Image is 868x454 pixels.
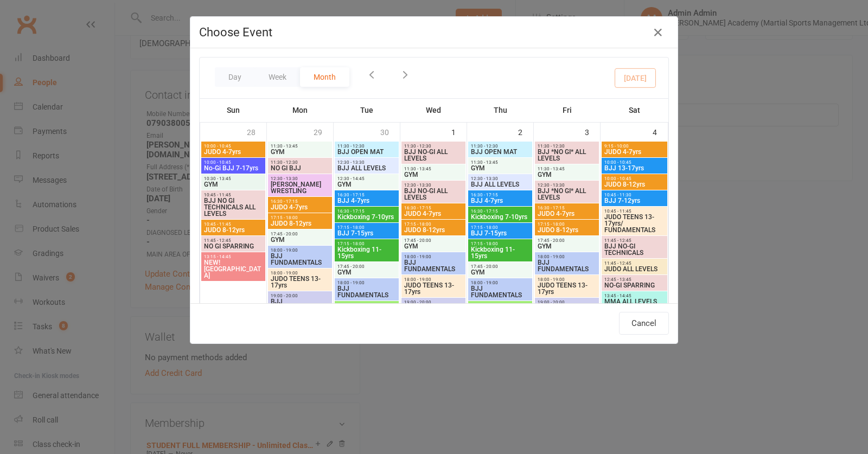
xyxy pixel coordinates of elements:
[537,206,597,210] span: 16:30 - 17:15
[604,193,665,197] span: 10:45 - 11:30
[451,123,467,140] div: 1
[270,232,330,236] span: 17:45 - 20:00
[604,238,665,243] span: 11:45 - 12:45
[537,167,597,171] span: 11:30 - 13:45
[337,144,397,149] span: 11:30 - 12:30
[270,276,330,289] span: JUDO TEENS 13-17yrs
[337,176,397,181] span: 12:30 - 14:45
[604,293,665,298] span: 13:45 - 14:45
[470,214,530,220] span: Kickboxing 7-10yrs
[270,149,330,155] span: GYM
[200,99,267,122] th: Sun
[337,246,397,259] span: Kickboxing 11-15yrs
[470,149,530,155] span: BJJ OPEN MAT
[270,248,330,253] span: 18:00 - 19:00
[537,183,597,188] span: 12:30 - 13:30
[270,160,330,165] span: 11:30 - 12:30
[203,238,263,243] span: 11:45 - 12:45
[404,167,463,171] span: 11:30 - 13:45
[470,246,530,259] span: Kickboxing 11-15yrs
[337,181,397,188] span: GYM
[470,144,530,149] span: 11:30 - 12:30
[604,160,665,165] span: 10:00 - 10:45
[470,160,530,165] span: 11:30 - 13:45
[404,277,463,282] span: 18:00 - 19:00
[203,165,263,171] span: No-Gi BJJ 7-17yrs
[470,193,530,197] span: 16:30 - 17:15
[604,149,665,155] span: JUDO 4-7yrs
[470,176,530,181] span: 12:30 - 13:30
[404,171,463,178] span: GYM
[537,259,597,272] span: BJJ FUNDAMENTALS
[334,99,400,122] th: Tue
[470,285,530,298] span: BJJ FUNDAMENTALS
[270,204,330,210] span: JUDO 4-7yrs
[404,259,463,272] span: BJJ FUNDAMENTALS
[404,238,463,243] span: 17:45 - 20:00
[604,197,665,204] span: BJJ 7-12yrs
[203,176,263,181] span: 10:30 - 13:45
[337,280,397,285] span: 18:00 - 19:00
[400,99,467,122] th: Wed
[203,259,263,279] span: NEW! [GEOGRAPHIC_DATA]
[404,300,463,305] span: 19:00 - 20:00
[404,243,463,250] span: GYM
[537,222,597,227] span: 17:15 - 18:00
[203,227,263,233] span: JUDO 8-12yrs
[199,25,669,39] h4: Choose Event
[470,209,530,214] span: 16:30 - 17:15
[470,280,530,285] span: 18:00 - 19:00
[270,253,330,266] span: BJJ FUNDAMENTALS
[203,243,263,250] span: NO GI SPARRING
[470,241,530,246] span: 17:15 - 18:00
[537,171,597,178] span: GYM
[604,209,665,214] span: 10:45 - 11:45
[203,149,263,155] span: JUDO 4-7yrs
[470,225,530,230] span: 17:15 - 18:00
[470,264,530,269] span: 17:45 - 20:00
[604,298,665,305] span: MMA ALL LEVELS
[203,193,263,197] span: 10:45 - 11:45
[247,123,266,140] div: 28
[585,123,600,140] div: 3
[270,215,330,220] span: 17:15 - 18:00
[337,225,397,230] span: 17:15 - 18:00
[270,165,330,171] span: NO GI BJJ
[470,165,530,171] span: GYM
[470,230,530,236] span: BJJ 7-15yrs
[300,67,349,87] button: Month
[337,209,397,214] span: 16:30 - 17:15
[270,181,330,194] span: [PERSON_NAME] WRESTLING
[404,210,463,217] span: JUDO 4-7yrs
[380,123,400,140] div: 30
[404,149,463,162] span: BJJ NO-GI ALL LEVELS
[215,67,255,87] button: Day
[604,261,665,266] span: 11:45 - 12:45
[537,254,597,259] span: 18:00 - 19:00
[270,176,330,181] span: 12:30 - 13:30
[203,181,263,188] span: GYM
[270,236,330,243] span: GYM
[203,144,263,149] span: 10:00 - 10:45
[337,149,397,155] span: BJJ OPEN MAT
[537,210,597,217] span: JUDO 4-7yrs
[601,99,668,122] th: Sat
[404,188,463,201] span: BJJ NO-GI ALL LEVELS
[470,181,530,188] span: BJJ ALL LEVELS
[337,285,397,298] span: BJJ FUNDAMENTALS
[604,165,665,171] span: BJJ 13-17yrs
[404,144,463,149] span: 11:30 - 12:30
[404,227,463,233] span: JUDO 8-12yrs
[203,254,263,259] span: 13:15 - 14:45
[604,214,665,233] span: JUDO TEENS 13-17yrs/ FUNDAMENTALS
[270,271,330,276] span: 18:00 - 19:00
[537,300,597,305] span: 19:00 - 20:00
[337,214,397,220] span: Kickboxing 7-10yrs
[270,199,330,204] span: 16:30 - 17:15
[255,67,300,87] button: Week
[604,144,665,149] span: 9:15 - 10:00
[649,24,667,41] button: Close
[404,254,463,259] span: 18:00 - 19:00
[337,264,397,269] span: 17:45 - 20:00
[604,181,665,188] span: JUDO 8-12yrs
